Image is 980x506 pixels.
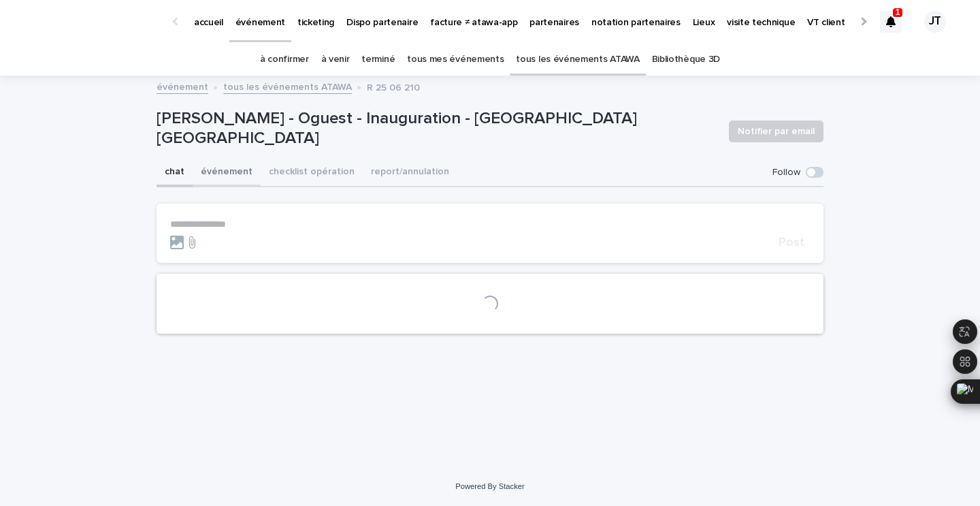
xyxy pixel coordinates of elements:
[193,159,261,187] button: événement
[27,8,159,35] img: Ls34BcGeRexTGTNfXpUC
[924,11,946,33] div: JT
[652,44,720,76] a: Bibliothèque 3D
[729,121,823,142] button: Notifier par email
[779,236,804,249] span: Post
[363,159,457,187] button: report/annulation
[157,159,193,187] button: chat
[896,7,900,17] p: 1
[516,44,639,76] a: tous les événements ATAWA
[772,167,800,178] p: Follow
[455,482,524,490] a: Powered By Stacker
[773,236,810,249] button: Post
[157,109,718,148] p: [PERSON_NAME] - Oguest - Inauguration - [GEOGRAPHIC_DATA] [GEOGRAPHIC_DATA]
[321,44,350,76] a: à venir
[880,11,902,33] div: 1
[407,44,504,76] a: tous mes événements
[223,78,352,94] a: tous les événements ATAWA
[361,44,395,76] a: terminé
[738,125,815,138] span: Notifier par email
[260,44,309,76] a: à confirmer
[367,79,420,94] p: R 25 06 210
[157,78,208,94] a: événement
[261,159,363,187] button: checklist opération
